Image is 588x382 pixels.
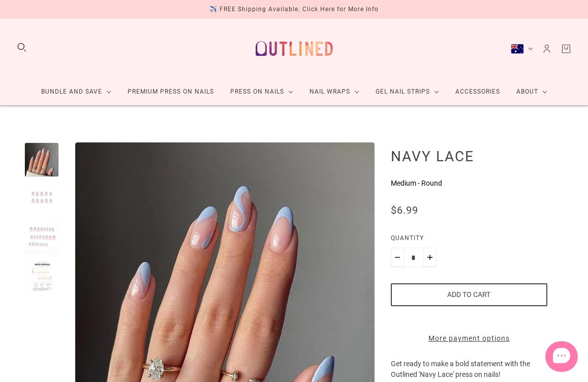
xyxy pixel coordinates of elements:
[391,248,404,267] button: Minus
[423,248,437,267] button: Plus
[447,78,508,105] a: Accessories
[391,204,418,216] span: $6.99
[511,44,533,54] button: Australia
[508,78,555,105] a: About
[391,283,547,306] button: Add to cart
[391,148,547,165] h1: Navy Lace
[209,4,379,15] div: ✈️ FREE Shipping Available. Click Here for More Info
[16,42,27,53] button: Search
[391,333,547,344] a: More payment options
[391,178,547,189] p: Medium - Round
[33,78,119,105] a: Bundle and Save
[391,233,547,248] label: Quantity
[561,43,572,54] a: Cart
[119,78,222,105] a: Premium Press On Nails
[250,27,339,70] a: Outlined
[301,78,367,105] a: Nail Wraps
[541,43,552,54] a: Account
[222,78,301,105] a: Press On Nails
[367,78,447,105] a: Gel Nail Strips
